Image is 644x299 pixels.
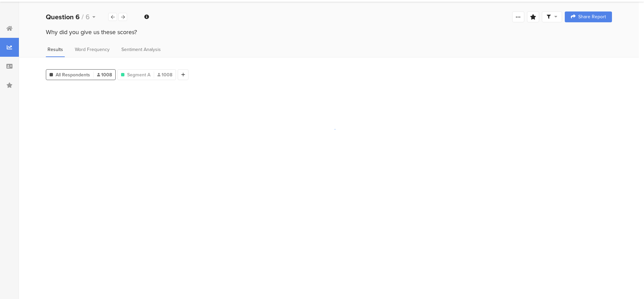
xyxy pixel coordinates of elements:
span: 1008 [97,71,112,78]
span: Results [48,46,63,53]
span: Sentiment Analysis [121,46,161,53]
span: 1008 [157,71,172,78]
span: All Respondents [56,71,90,78]
span: Word Frequency [75,46,110,53]
span: 6 [86,12,90,22]
div: Why did you give us these scores? [46,28,612,36]
b: Question 6 [46,12,80,22]
span: Segment A [127,71,150,78]
span: Share Report [578,15,606,19]
span: / [82,12,84,22]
